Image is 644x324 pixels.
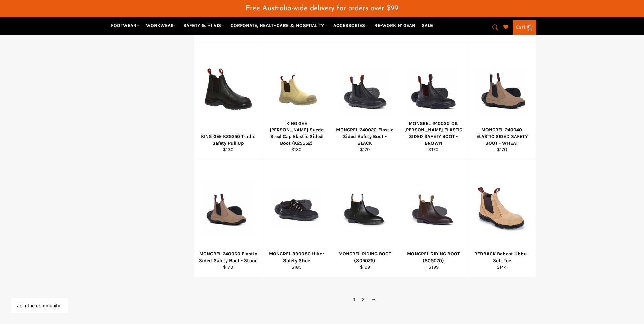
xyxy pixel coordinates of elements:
img: MONGREL 805070 RIDING BOOT - Workin' Gear [408,183,459,234]
div: $199 [404,264,463,270]
a: RE-WORKIN' GEAR [372,20,418,32]
div: MONGREL 240020 Elastic Sided Safety Boot - BLACK [335,127,395,146]
div: $130 [267,146,327,153]
span: 1 [350,294,358,304]
div: KING GEE K25250 Tradie Safety Pull Up [198,133,258,146]
div: $170 [404,146,463,153]
div: $170 [335,146,395,153]
img: MONGREL 240060 Elastic Sided Safety Boot - Stone [203,183,254,234]
a: REDBACK Bobcat Ubba - Soft Toe - Workin' Gear REDBACK Bobcat Ubba - Soft Toe $144 [467,160,536,277]
button: Join the community! [17,303,62,308]
img: KING GEE K25250 Tradie Safety Pull Up [203,61,254,121]
img: MONGREL 390080 Hiker Safety Shoe - Workin' Gear [271,192,322,225]
a: KING GEE Wills Suede Steel Cap Elastic Sided Boot (K25552) - Workin' Gear KING GEE [PERSON_NAME] ... [262,42,331,160]
a: SALE [419,20,436,32]
div: $130 [198,146,258,153]
a: → [368,294,380,304]
a: SAFETY & HI VIS [181,20,227,32]
div: MONGREL 240040 ELASTIC SIDED SAFETY BOOT - WHEAT [472,127,532,146]
img: MONGREL 240030 OIL KIP ELASTIC SIDED SAFETY BOOT - BROWN - Workin' Gear [408,68,459,114]
div: $144 [472,264,532,270]
a: MONGREL 240060 Elastic Sided Safety Boot - Stone MONGREL 240060 Elastic Sided Safety Boot - Stone... [194,160,262,277]
div: $199 [335,264,395,270]
a: MONGREL 805070 RIDING BOOT - Workin' Gear MONGREL RIDING BOOT (805070) $199 [399,160,467,277]
a: ACCESSORIES [331,20,371,32]
div: $185 [267,264,327,270]
div: MONGREL 390080 Hiker Safety Shoe [267,251,327,264]
div: MONGREL 240030 OIL [PERSON_NAME] ELASTIC SIDED SAFETY BOOT - BROWN [404,120,463,146]
div: $170 [198,264,258,270]
img: MONGREL 240020 Elastic Sided Safety Boot - BLACK - Workin' Gear [339,68,391,113]
a: MONGREL 805025 RIDING BOOT - Workin' Gear MONGREL RIDING BOOT (805025) $199 [331,160,399,277]
a: FOOTWEAR [108,20,142,32]
a: WORKWEAR [143,20,180,32]
a: MONGREL 240020 Elastic Sided Safety Boot - BLACK - Workin' Gear MONGREL 240020 Elastic Sided Safe... [331,42,399,160]
a: 2 [358,294,368,304]
img: KING GEE Wills Suede Steel Cap Elastic Sided Boot (K25552) - Workin' Gear [271,71,322,110]
div: MONGREL 240060 Elastic Sided Safety Boot - Stone [198,251,258,264]
img: MONGREL 805025 RIDING BOOT - Workin' Gear [339,183,391,234]
a: KING GEE K25250 Tradie Safety Pull Up KING GEE K25250 Tradie Safety Pull Up $130 [194,42,262,160]
a: MONGREL 390080 Hiker Safety Shoe - Workin' Gear MONGREL 390080 Hiker Safety Shoe $185 [262,160,331,277]
a: CORPORATE, HEALTHCARE & HOSPITALITY [228,20,330,32]
a: MONGREL 240040 ELASTIC SIDED SAFETY BOOT - WHEAT - Workin' Gear MONGREL 240040 ELASTIC SIDED SAFE... [467,42,536,160]
div: $170 [472,146,532,153]
a: MONGREL 240030 OIL KIP ELASTIC SIDED SAFETY BOOT - BROWN - Workin' Gear MONGREL 240030 OIL [PERSO... [399,42,467,160]
img: REDBACK Bobcat Ubba - Soft Toe - Workin' Gear [476,182,528,234]
div: MONGREL RIDING BOOT (805025) [335,251,395,264]
img: MONGREL 240040 ELASTIC SIDED SAFETY BOOT - WHEAT - Workin' Gear [476,68,528,114]
div: KING GEE [PERSON_NAME] Suede Steel Cap Elastic Sided Boot (K25552) [267,120,327,146]
span: Free Australia-wide delivery for orders over $99 [246,5,398,12]
a: Cart [513,20,536,35]
div: MONGREL RIDING BOOT (805070) [404,251,463,264]
div: REDBACK Bobcat Ubba - Soft Toe [472,251,532,264]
